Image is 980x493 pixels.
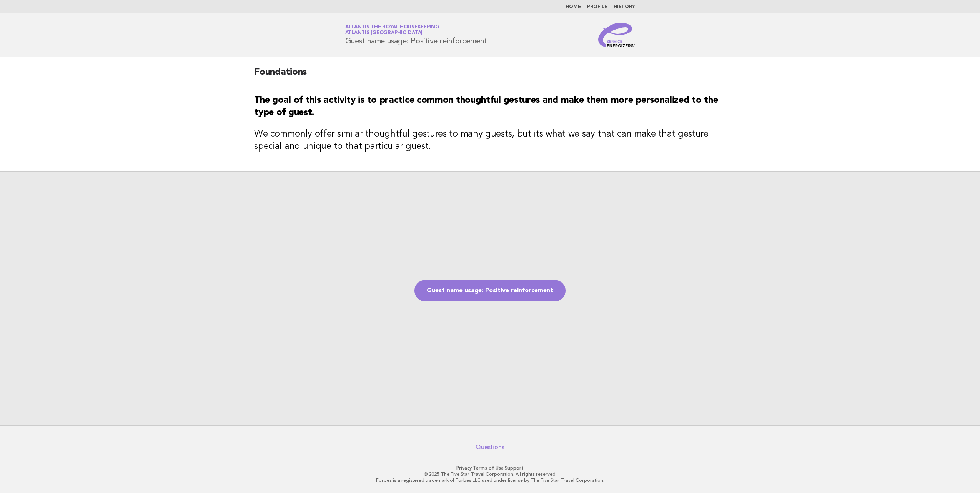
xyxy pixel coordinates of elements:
span: Atlantis [GEOGRAPHIC_DATA] [345,31,423,36]
a: Privacy [456,465,472,471]
p: © 2025 The Five Star Travel Corporation. All rights reserved. [255,471,725,477]
h3: We commonly offer similar thoughtful gestures to many guests, but its what we say that can make t... [254,128,726,153]
a: Terms of Use [473,465,504,471]
img: Service Energizers [598,23,635,47]
a: History [614,5,635,9]
a: Questions [476,443,504,451]
a: Profile [587,5,607,9]
a: Guest name usage: Positive reinforcement [414,280,566,301]
p: Forbes is a registered trademark of Forbes LLC used under license by The Five Star Travel Corpora... [255,477,725,483]
p: · · [255,465,725,471]
a: Home [566,5,581,9]
a: Atlantis the Royal HousekeepingAtlantis [GEOGRAPHIC_DATA] [345,25,439,35]
strong: The goal of this activity is to practice common thoughtful gestures and make them more personaliz... [254,96,718,117]
h1: Guest name usage: Positive reinforcement [345,25,487,45]
a: Support [505,465,524,471]
h2: Foundations [254,66,726,85]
